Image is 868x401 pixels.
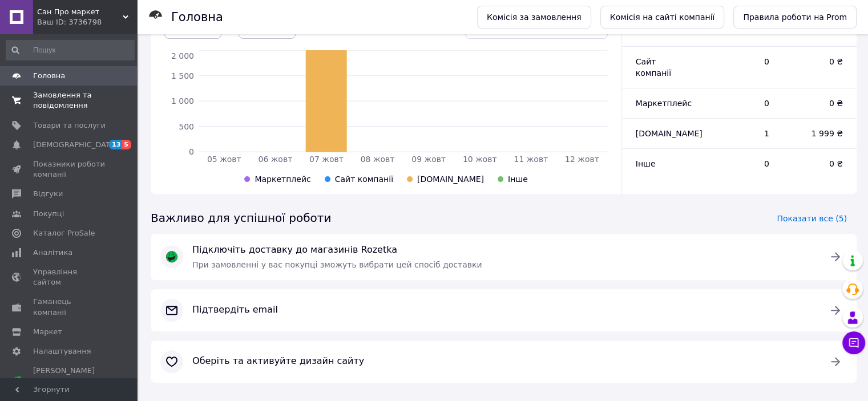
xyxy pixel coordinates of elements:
[37,7,123,17] span: Сан Про маркет
[463,155,497,164] tspan: 10 жовт
[636,27,648,36] span: Всi
[255,175,310,184] span: Маркетплейс
[636,57,671,78] span: Сайт компанії
[192,260,482,269] span: При замовленні у вас покупці зможуть вибрати цей спосіб доставки
[33,228,95,238] span: Каталог ProSale
[171,10,223,24] h1: Головна
[792,56,843,67] span: 0 ₴
[733,6,857,29] a: Правила роботи на Prom
[33,366,106,397] span: [PERSON_NAME] та рахунки
[37,17,137,27] div: Ваш ID: 3736798
[122,140,131,149] span: 5
[33,209,64,219] span: Покупці
[636,129,703,138] span: [DOMAIN_NAME]
[361,155,395,164] tspan: 08 жовт
[151,289,857,331] button: Підтвердіть email
[33,327,62,337] span: Маркет
[171,96,194,106] tspan: 1 000
[714,128,769,139] span: 1
[109,140,122,149] span: 13
[151,341,857,383] a: Оберіть та активуйте дизайн сайту
[792,128,843,139] span: 1 999 ₴
[33,189,63,199] span: Відгуки
[411,155,446,164] tspan: 09 жовт
[33,140,118,150] span: [DEMOGRAPHIC_DATA]
[33,297,106,317] span: Гаманець компанії
[151,210,331,226] span: Важливо для успішної роботи
[33,71,65,81] span: Головна
[171,51,194,60] tspan: 2 000
[508,175,528,184] span: Інше
[171,71,194,80] tspan: 1 500
[192,303,815,317] span: Підтвердіть email
[258,155,292,164] tspan: 06 жовт
[151,234,857,280] a: Підключіть доставку до магазинів RozetkaПри замовленні у вас покупці зможуть вибрати цей спосіб д...
[600,6,725,29] a: Комісія на сайті компанії
[714,98,769,109] span: 0
[192,355,815,368] span: Оберіть та активуйте дизайн сайту
[33,90,106,111] span: Замовлення та повідомлення
[179,121,194,131] tspan: 500
[33,120,106,131] span: Товари та послуги
[792,158,843,169] span: 0 ₴
[514,155,548,164] tspan: 11 жовт
[714,158,769,169] span: 0
[636,159,656,168] span: Інше
[335,175,393,184] span: Сайт компанії
[565,155,599,164] tspan: 12 жовт
[207,155,241,164] tspan: 05 жовт
[33,267,106,287] span: Управління сайтом
[33,346,91,357] span: Налаштування
[6,40,135,60] input: Пошук
[309,155,344,164] tspan: 07 жовт
[477,6,591,29] a: Комісія за замовлення
[777,213,847,224] span: Показати все (5)
[792,98,843,109] span: 0 ₴
[33,248,72,258] span: Аналітика
[192,244,815,257] span: Підключіть доставку до магазинів Rozetka
[189,147,194,156] tspan: 0
[636,99,692,108] span: Маркетплейс
[714,56,769,67] span: 0
[33,159,106,180] span: Показники роботи компанії
[417,175,484,184] span: [DOMAIN_NAME]
[842,331,865,354] button: Чат з покупцем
